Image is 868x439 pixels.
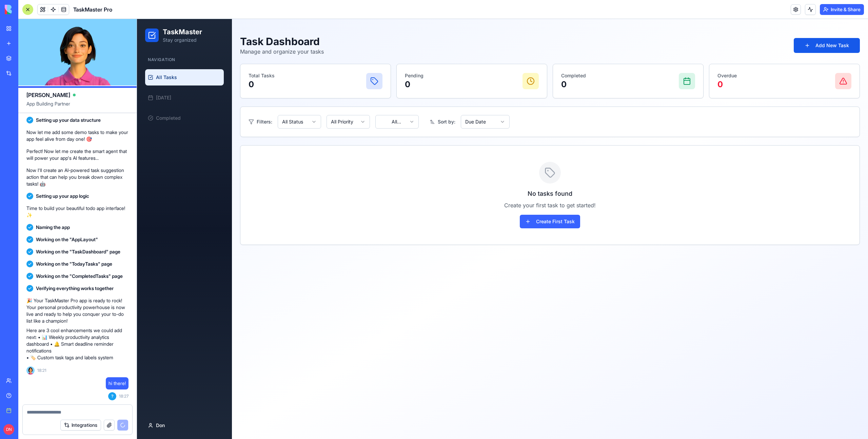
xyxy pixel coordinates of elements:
p: Stay organized [26,18,65,24]
span: TaskMaster Pro [73,5,112,14]
span: Filters: [120,99,135,106]
h3: No tasks found [120,170,706,179]
p: Here are 3 cool enhancements we could add next: • 📊 Weekly productivity analytics dashboard • 🔔 S... [26,327,129,361]
p: Time to build your beautiful todo app interface! ✨ [26,205,129,218]
img: logo [5,5,47,14]
p: 0 [112,60,138,71]
span: 18:21 [37,368,46,373]
p: Total Tasks [112,53,138,60]
span: Working on the "CompletedTasks" page [36,273,123,280]
a: All Tasks [8,50,87,66]
h1: Task Dashboard [103,16,187,28]
a: Completed [8,91,87,107]
div: Navigation [8,35,87,46]
button: Integrations [60,420,101,431]
span: hi there! [108,380,126,387]
span: App Building Partner [26,100,129,113]
span: ? [108,392,116,400]
button: Create First Task [383,196,443,209]
img: Ella_00000_wcx2te.png [26,366,35,375]
p: Now I'll create an AI-powered task suggestion action that can help you break down complex tasks! 🤖 [26,167,129,187]
p: 0 [580,60,600,71]
p: Pending [268,53,287,60]
span: Setting up your app logic [36,193,89,199]
span: Naming the app [36,224,70,231]
p: 0 [268,60,287,71]
span: DN [3,424,14,435]
p: Completed [424,53,449,60]
span: Working on the "AppLayout" [36,236,98,243]
button: Don [5,398,90,415]
span: Setting up your data structure [36,117,101,123]
span: All Tasks [19,55,40,62]
span: [PERSON_NAME] [26,91,70,99]
p: Create your first task to get started! [120,182,706,190]
span: Sort by: [301,99,318,106]
span: Completed [19,96,44,102]
p: 🎉 Your TaskMaster Pro app is ready to rock! Your personal productivity powerhouse is now live and... [26,297,129,324]
h1: TaskMaster [26,8,65,18]
span: Working on the "TaskDashboard" page [36,248,120,255]
p: Now let me add some demo tasks to make your app feel alive from day one! 🎯 [26,129,129,142]
p: Perfect! Now let me create the smart agent that will power your app's AI features... [26,148,129,161]
span: Don [19,403,28,410]
a: [DATE] [8,71,87,87]
p: 0 [424,60,449,71]
button: Invite & Share [820,4,864,15]
button: Add New Task [657,19,723,34]
p: Overdue [580,53,600,60]
span: Verifying everything works together [36,285,114,292]
span: Working on the "TodayTasks" page [36,261,112,267]
span: [DATE] [19,75,34,82]
span: 18:27 [119,394,129,399]
p: Manage and organize your tasks [103,28,187,37]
